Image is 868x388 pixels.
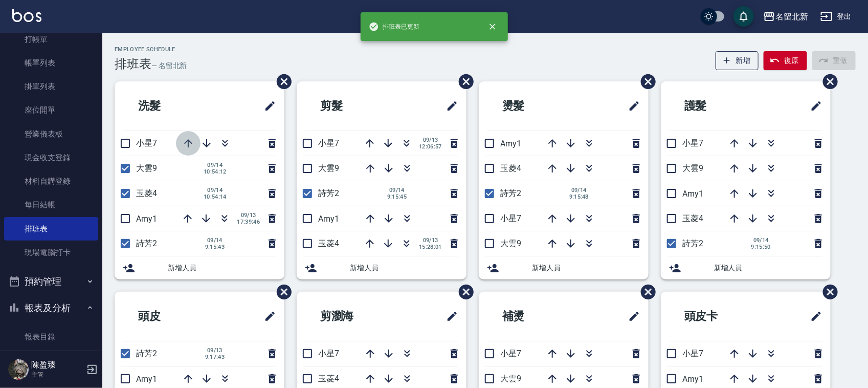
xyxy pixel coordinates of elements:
span: 排班表已更新 [369,21,420,32]
span: Amy1 [682,374,703,384]
span: 修改班表的標題 [440,304,458,329]
span: 詩芳2 [136,349,157,358]
span: 10:54:14 [204,193,227,200]
span: 修改班表的標題 [258,94,276,118]
p: 主管 [31,370,83,379]
a: 材料自購登錄 [4,169,98,193]
span: 09/14 [568,187,590,193]
h2: 燙髮 [487,88,581,124]
span: 大雲9 [136,163,157,173]
span: 大雲9 [500,239,521,248]
button: 登出 [816,7,856,26]
span: 小星7 [500,213,521,223]
span: 修改班表的標題 [804,94,822,118]
div: 新增人員 [115,256,284,279]
span: Amy1 [318,214,339,224]
button: close [481,15,504,38]
span: 刪除班表 [633,277,657,307]
a: 現場電腦打卡 [4,241,98,264]
div: 新增人員 [479,256,649,279]
img: Person [8,359,29,380]
span: 刪除班表 [269,67,293,97]
span: 9:15:45 [386,193,408,200]
span: 15:28:01 [419,244,442,250]
a: 座位開單 [4,98,98,122]
span: 新增人員 [532,263,640,273]
span: 玉菱4 [318,239,339,248]
span: 09/13 [419,137,442,143]
span: 修改班表的標題 [622,304,640,329]
button: 新增 [716,51,759,70]
span: 09/14 [204,237,226,244]
span: 修改班表的標題 [440,94,458,118]
span: 修改班表的標題 [258,304,276,329]
span: 10:54:12 [204,168,227,175]
span: 09/14 [386,187,408,193]
h2: 護髮 [669,88,763,124]
span: 刪除班表 [269,277,293,307]
span: 詩芳2 [682,239,703,248]
span: 9:17:43 [204,354,226,360]
span: 刪除班表 [633,67,657,97]
a: 報表目錄 [4,325,98,349]
h2: 補燙 [487,298,581,335]
span: 修改班表的標題 [804,304,822,329]
h5: 陳盈臻 [31,360,83,370]
span: 大雲9 [500,374,521,383]
span: 刪除班表 [815,67,839,97]
span: 玉菱4 [500,163,521,173]
h2: 頭皮卡 [669,298,769,335]
h2: 剪瀏海 [305,298,405,335]
button: 預約管理 [4,268,98,295]
span: 新增人員 [168,263,276,273]
div: 新增人員 [297,256,466,279]
button: 名留北新 [759,6,812,27]
span: 刪除班表 [451,277,475,307]
span: 玉菱4 [136,188,157,198]
span: 12:06:57 [419,143,442,150]
span: Amy1 [136,214,157,224]
span: 09/13 [237,212,260,219]
span: 17:39:46 [237,219,260,225]
a: 每日結帳 [4,193,98,217]
span: 刪除班表 [451,67,475,97]
span: 09/14 [750,237,772,244]
span: 小星7 [318,138,339,148]
span: 小星7 [682,349,703,358]
h2: Employee Schedule [115,46,187,53]
span: Amy1 [682,189,703,199]
h6: — 名留北新 [151,60,187,71]
button: 報表及分析 [4,295,98,321]
a: 帳單列表 [4,51,98,75]
a: 現金收支登錄 [4,146,98,169]
button: 復原 [764,51,807,70]
span: 詩芳2 [136,239,157,248]
a: 掛單列表 [4,75,98,98]
span: 09/14 [204,187,227,193]
span: 09/13 [419,237,442,244]
span: 09/14 [204,162,227,168]
span: 詩芳2 [318,188,339,198]
div: 名留北新 [775,10,808,23]
span: Amy1 [500,139,521,148]
a: 打帳單 [4,28,98,51]
a: 店家區間累計表 [4,349,98,372]
span: 刪除班表 [815,277,839,307]
span: 9:15:48 [568,193,590,200]
span: 修改班表的標題 [622,94,640,118]
h2: 洗髮 [123,88,217,124]
span: 小星7 [500,349,521,358]
span: 新增人員 [714,263,822,273]
span: 小星7 [318,349,339,358]
span: 09/13 [204,347,226,354]
span: 新增人員 [350,263,458,273]
span: 小星7 [136,138,157,148]
span: 詩芳2 [500,188,521,198]
span: 玉菱4 [318,374,339,383]
h3: 排班表 [115,57,151,71]
span: 小星7 [682,138,703,148]
span: 9:15:50 [750,244,772,250]
span: 9:15:43 [204,244,226,250]
span: 玉菱4 [682,213,703,223]
h2: 頭皮 [123,298,217,335]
